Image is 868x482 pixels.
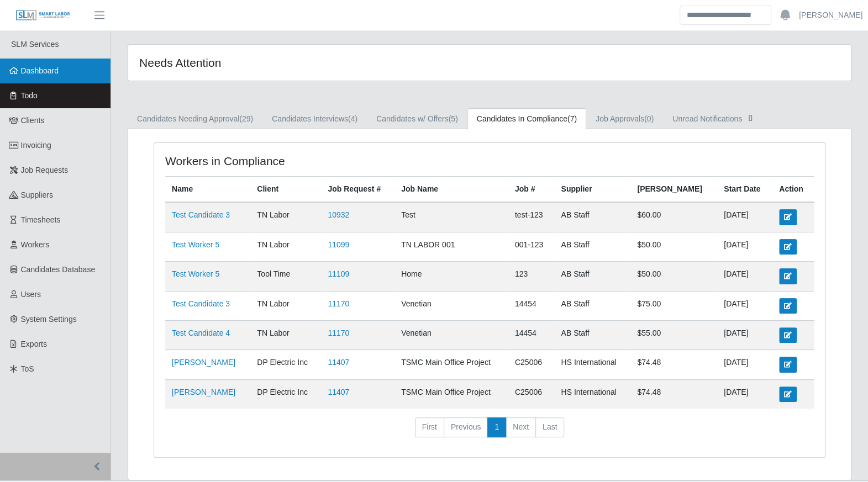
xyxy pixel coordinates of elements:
h4: Workers in Compliance [165,154,426,168]
a: 1 [487,417,506,437]
td: [DATE] [717,291,772,320]
td: [DATE] [717,232,772,261]
td: DP Electric Inc [250,350,321,379]
span: Exports [21,340,47,348]
span: Workers [21,240,50,249]
nav: pagination [165,417,814,446]
span: (5) [449,114,458,123]
th: Client [250,177,321,203]
td: C25006 [508,379,555,409]
td: TSMC Main Office Project [394,379,508,409]
a: Job Approvals [586,108,663,130]
a: Candidates Interviews [262,108,367,130]
td: HS International [554,379,630,409]
td: Home [394,262,508,291]
span: SLM Services [11,40,59,49]
td: AB Staff [554,202,630,232]
a: Test Candidate 4 [172,329,230,337]
td: Venetian [394,291,508,320]
a: Candidates w/ Offers [367,108,467,130]
td: TN LABOR 001 [394,232,508,261]
td: test-123 [508,202,555,232]
span: [] [745,113,756,122]
span: Invoicing [21,141,51,150]
a: Test Candidate 3 [172,299,230,308]
td: 14454 [508,291,555,320]
a: Test Candidate 3 [172,210,230,219]
span: Dashboard [21,66,59,75]
th: Name [165,177,250,203]
td: $60.00 [630,202,717,232]
td: TN Labor [250,291,321,320]
td: 14454 [508,320,555,349]
td: TN Labor [250,202,321,232]
td: $74.48 [630,350,717,379]
span: Suppliers [21,190,53,199]
a: 10932 [328,210,349,219]
span: (4) [348,114,357,123]
th: Job # [508,177,555,203]
td: $74.48 [630,379,717,409]
td: TN Labor [250,320,321,349]
span: Users [21,290,41,299]
a: Unread Notifications [663,108,765,130]
td: TN Labor [250,232,321,261]
input: Search [680,6,771,25]
a: [PERSON_NAME] [172,358,235,367]
a: Test Worker 5 [172,240,219,249]
td: HS International [554,350,630,379]
td: TSMC Main Office Project [394,350,508,379]
td: [DATE] [717,379,772,409]
td: DP Electric Inc [250,379,321,409]
th: Job Name [394,177,508,203]
td: Test [394,202,508,232]
span: Clients [21,116,45,125]
a: 11407 [328,358,349,367]
td: 001-123 [508,232,555,261]
td: [DATE] [717,350,772,379]
td: AB Staff [554,262,630,291]
a: Candidates In Compliance [467,108,586,130]
td: AB Staff [554,291,630,320]
th: Start Date [717,177,772,203]
td: $55.00 [630,320,717,349]
a: 11099 [328,240,349,249]
span: Timesheets [21,215,61,224]
span: Job Requests [21,166,69,174]
td: 123 [508,262,555,291]
td: [DATE] [717,262,772,291]
td: [DATE] [717,202,772,232]
th: Supplier [554,177,630,203]
td: [DATE] [717,320,772,349]
a: Candidates Needing Approval [128,108,262,130]
span: (29) [239,114,253,123]
img: SLM Logo [15,9,71,22]
a: 11170 [328,329,349,337]
a: Test Worker 5 [172,269,219,278]
span: ToS [21,364,34,373]
th: Job Request # [321,177,394,203]
td: $50.00 [630,262,717,291]
span: (0) [644,114,654,123]
span: (7) [567,114,577,123]
th: Action [772,177,814,203]
a: 11170 [328,299,349,308]
td: $75.00 [630,291,717,320]
a: [PERSON_NAME] [172,388,235,396]
td: AB Staff [554,232,630,261]
span: System Settings [21,315,77,324]
h4: Needs Attention [139,56,422,70]
td: $50.00 [630,232,717,261]
span: Todo [21,91,38,100]
th: [PERSON_NAME] [630,177,717,203]
a: [PERSON_NAME] [799,9,862,21]
td: Venetian [394,320,508,349]
td: C25006 [508,350,555,379]
span: Candidates Database [21,265,96,274]
a: 11407 [328,388,349,396]
td: AB Staff [554,320,630,349]
a: 11109 [328,269,349,278]
td: Tool Time [250,262,321,291]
